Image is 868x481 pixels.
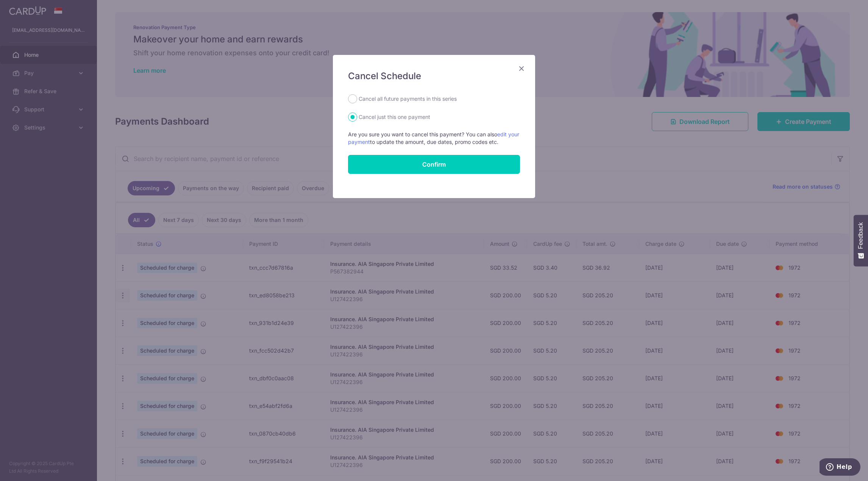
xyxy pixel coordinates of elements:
[820,458,860,477] iframe: Opens a widget where you can find more information
[359,94,457,103] label: Cancel all future payments in this series
[348,131,520,146] p: Are you sure you want to cancel this payment? You can also to update the amount, due dates, promo...
[854,215,868,266] button: Feedback - Show survey
[359,112,430,122] label: Cancel just this one payment
[857,222,864,249] span: Feedback
[348,70,520,82] h5: Cancel Schedule
[348,155,520,174] button: Confirm
[517,64,526,73] button: Close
